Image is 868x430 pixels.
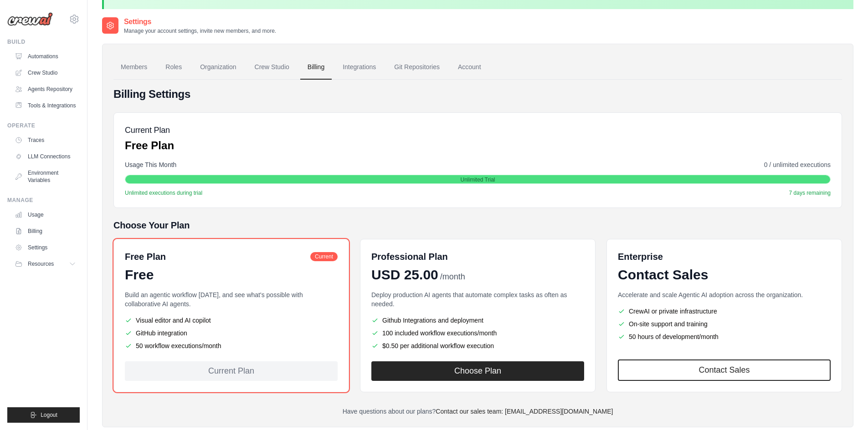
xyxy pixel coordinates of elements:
a: Billing [300,55,332,80]
button: Logout [7,407,80,423]
h5: Current Plan [125,124,174,137]
span: Unlimited executions during trial [125,189,202,197]
a: Organization [193,55,243,80]
h6: Free Plan [125,250,166,263]
a: Crew Studio [247,55,297,80]
a: Account [451,55,488,80]
a: Contact our sales team: [EMAIL_ADDRESS][DOMAIN_NAME] [436,408,613,415]
div: Contact Sales [618,267,831,283]
h5: Choose Your Plan [113,219,842,232]
h6: Professional Plan [371,250,448,263]
p: Manage your account settings, invite new members, and more. [124,27,276,35]
div: Free [125,267,338,283]
div: Operate [7,122,80,129]
a: Integrations [335,55,383,80]
p: Deploy production AI agents that automate complex tasks as often as needed. [371,290,584,309]
li: Github Integrations and deployment [371,316,584,325]
li: On-site support and training [618,319,831,329]
a: Usage [11,207,80,222]
a: Agents Repository [11,82,80,96]
span: USD 25.00 [371,267,438,283]
p: Free Plan [125,138,174,153]
a: Settings [11,240,80,255]
span: 7 days remaining [789,189,831,197]
button: Choose Plan [371,361,584,381]
li: Visual editor and AI copilot [125,316,338,325]
a: Billing [11,224,80,238]
span: /month [440,271,465,283]
div: Manage [7,197,80,204]
span: Resources [28,260,54,268]
button: Resources [11,257,80,271]
div: Build [7,38,80,46]
a: Contact Sales [618,359,831,381]
p: Build an agentic workflow [DATE], and see what's possible with collaborative AI agents. [125,290,338,309]
img: Logo [7,12,53,26]
span: Usage This Month [125,160,176,169]
li: GitHub integration [125,329,338,338]
a: Tools & Integrations [11,98,80,113]
span: Current [310,252,338,261]
li: 50 workflow executions/month [125,341,338,350]
a: Environment Variables [11,166,80,187]
a: Members [113,55,154,80]
h4: Billing Settings [113,87,842,101]
li: CrewAI or private infrastructure [618,307,831,316]
li: $0.50 per additional workflow execution [371,341,584,350]
span: Logout [41,411,57,419]
h6: Enterprise [618,250,831,263]
li: 100 included workflow executions/month [371,329,584,338]
h2: Settings [124,16,276,27]
a: Automations [11,49,80,64]
a: Roles [158,55,189,80]
a: LLM Connections [11,149,80,164]
a: Crew Studio [11,66,80,80]
p: Have questions about our plans? [113,407,842,416]
span: Unlimited Trial [460,176,495,183]
div: Current Plan [125,361,338,381]
a: Traces [11,133,80,147]
a: Git Repositories [387,55,447,80]
span: 0 / unlimited executions [764,160,831,169]
p: Accelerate and scale Agentic AI adoption across the organization. [618,290,831,299]
li: 50 hours of development/month [618,332,831,341]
